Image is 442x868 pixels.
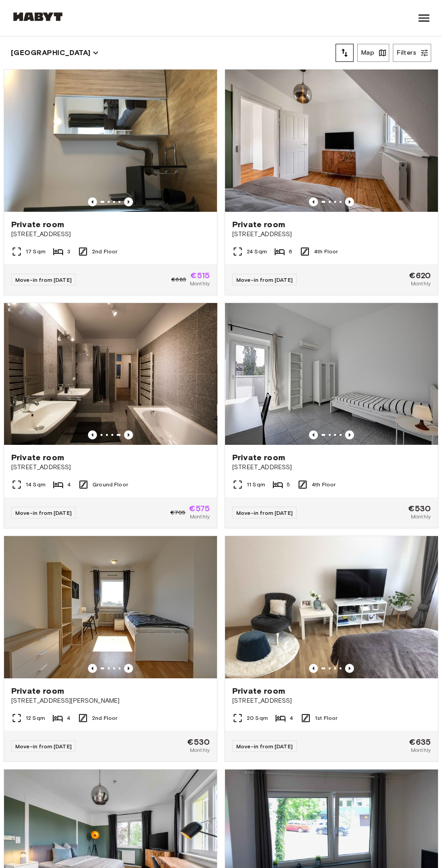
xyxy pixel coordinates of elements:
span: 6 [289,247,292,256]
span: 4th Floor [312,481,336,489]
span: Private room [11,686,64,696]
img: Marketing picture of unit DE-09-016-001-02HF [225,70,438,212]
span: Private room [11,452,64,463]
span: Monthly [190,513,210,521]
img: Marketing picture of unit DE-09-018-002-01HF [225,536,438,678]
button: Map [357,44,389,62]
span: [STREET_ADDRESS] [11,230,210,239]
a: Marketing picture of unit DE-09-016-001-02HFPrevious imagePrevious imagePrivate room[STREET_ADDRE... [225,69,438,295]
span: 20 Sqm [247,714,268,722]
button: Previous image [88,664,97,673]
button: Previous image [124,664,133,673]
button: Previous image [124,197,133,206]
span: Move-in from [DATE] [236,276,293,283]
span: [STREET_ADDRESS] [232,463,431,472]
span: 14 Sqm [26,481,46,489]
span: Move-in from [DATE] [15,509,72,516]
span: €575 [189,504,210,513]
img: Marketing picture of unit DE-09-018-05M [225,303,438,445]
button: tune [336,44,354,62]
span: 4th Floor [314,247,338,256]
span: Monthly [190,746,210,754]
button: Previous image [345,430,354,439]
span: Private room [232,219,285,230]
span: 3 [67,247,70,256]
span: Monthly [190,280,210,288]
span: 2nd Floor [92,247,117,256]
span: €620 [409,271,431,280]
span: 4 [67,714,70,722]
img: Marketing picture of unit DE-09-010-001-03HF [4,303,217,445]
span: [STREET_ADDRESS][PERSON_NAME] [11,696,210,705]
span: Move-in from [DATE] [15,276,72,283]
button: Previous image [345,197,354,206]
span: Monthly [411,280,431,288]
span: [STREET_ADDRESS] [232,696,431,705]
button: Previous image [309,197,318,206]
a: Previous imagePrevious imagePrivate room[STREET_ADDRESS]14 Sqm4Ground FloorMove-in from [DATE]€70... [4,303,217,529]
span: Monthly [411,513,431,521]
button: Filters [393,44,431,62]
a: Marketing picture of unit DE-09-018-002-01HFPrevious imagePrevious imagePrivate room[STREET_ADDRE... [225,536,438,762]
span: [STREET_ADDRESS] [232,230,431,239]
span: Private room [232,686,285,696]
span: €685 [171,275,186,284]
a: Marketing picture of unit DE-09-014-04MPrevious imagePrevious imagePrivate room[STREET_ADDRESS][P... [4,536,217,762]
img: Habyt [11,12,65,21]
button: Previous image [345,664,354,673]
span: [STREET_ADDRESS] [11,463,210,472]
span: Private room [232,452,285,463]
a: Marketing picture of unit DE-09-018-05MPrevious imagePrevious imagePrivate room[STREET_ADDRESS]11... [225,303,438,529]
span: 11 Sqm [247,481,265,489]
span: €705 [170,509,186,517]
span: Ground Floor [92,481,128,489]
span: Move-in from [DATE] [236,509,293,516]
span: Monthly [411,746,431,754]
span: €530 [408,504,431,513]
span: 5 [287,481,290,489]
span: 12 Sqm [26,714,45,722]
span: €635 [409,738,431,746]
span: 24 Sqm [247,247,267,256]
button: [GEOGRAPHIC_DATA] [11,47,99,59]
span: 4 [290,714,293,722]
span: 17 Sqm [26,247,46,256]
span: 1st Floor [315,714,337,722]
span: Move-in from [DATE] [236,743,293,750]
span: Private room [11,219,64,230]
span: 4 [67,481,71,489]
button: Previous image [124,430,133,439]
img: Marketing picture of unit DE-09-006-002-01HF [4,70,217,212]
span: 2nd Floor [92,714,117,722]
img: Marketing picture of unit DE-09-014-04M [4,536,217,678]
button: Previous image [309,664,318,673]
span: €515 [190,271,210,280]
button: Previous image [309,430,318,439]
span: Move-in from [DATE] [15,743,72,750]
button: Previous image [88,430,97,439]
a: Marketing picture of unit DE-09-006-002-01HFPrevious imagePrevious imagePrivate room[STREET_ADDRE... [4,69,217,295]
button: Previous image [88,197,97,206]
span: €530 [187,738,210,746]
